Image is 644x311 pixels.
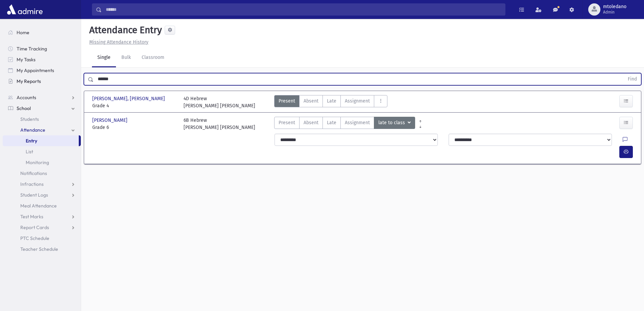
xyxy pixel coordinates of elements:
span: Students [20,116,39,122]
a: Student Logs [3,190,81,200]
span: Time Tracking [17,46,47,52]
img: AdmirePro [5,3,44,16]
div: 4D Hebrew [PERSON_NAME] [PERSON_NAME] [184,95,255,109]
span: List [26,149,33,155]
h5: Attendance Entry [87,24,162,36]
span: mtoledano [603,4,626,9]
a: List [3,146,81,157]
span: late to class [378,119,406,127]
span: Attendance [20,127,45,133]
a: Report Cards [3,222,81,233]
span: Notifications [20,170,47,176]
span: Assignment [345,119,370,126]
span: Home [17,29,29,36]
a: Bulk [116,48,136,67]
button: Find [624,73,641,85]
span: Late [327,97,336,105]
span: Entry [26,138,37,144]
span: Absent [304,97,318,105]
span: Grade 4 [92,102,177,109]
span: Late [327,119,336,126]
a: School [3,103,81,114]
span: My Appointments [17,67,54,73]
a: Single [92,48,116,67]
a: PTC Schedule [3,233,81,244]
a: Test Marks [3,211,81,222]
a: Notifications [3,168,81,179]
a: Missing Attendance History [87,39,148,45]
span: My Reports [17,78,41,84]
a: My Reports [3,76,81,87]
a: Entry [3,135,79,146]
a: Teacher Schedule [3,244,81,254]
a: Students [3,114,81,125]
a: Meal Attendance [3,200,81,211]
span: Infractions [20,181,44,187]
a: Attendance [3,125,81,135]
span: Grade 6 [92,124,177,131]
a: Classroom [136,48,170,67]
a: Accounts [3,92,81,103]
button: late to class [374,117,415,129]
div: AttTypes [274,117,415,131]
span: Report Cards [20,224,49,230]
div: AttTypes [274,95,387,109]
span: Student Logs [20,192,48,198]
span: Test Marks [20,214,43,220]
a: Infractions [3,179,81,190]
span: Present [279,97,295,105]
span: Admin [603,9,626,15]
a: Monitoring [3,157,81,168]
a: My Appointments [3,65,81,76]
div: 6B Hebrew [PERSON_NAME] [PERSON_NAME] [184,117,255,131]
u: Missing Attendance History [89,39,148,45]
span: Teacher Schedule [20,246,58,252]
span: Present [279,119,295,126]
span: Meal Attendance [20,203,57,209]
span: [PERSON_NAME] [92,117,129,124]
span: [PERSON_NAME], [PERSON_NAME] [92,95,166,102]
span: PTC Schedule [20,235,49,241]
a: Time Tracking [3,43,81,54]
a: My Tasks [3,54,81,65]
span: My Tasks [17,57,35,63]
span: Accounts [17,94,36,101]
a: Home [3,27,81,38]
span: Absent [304,119,318,126]
span: Assignment [345,97,370,105]
span: Monitoring [26,159,49,165]
span: School [17,105,31,111]
input: Search [102,3,505,16]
